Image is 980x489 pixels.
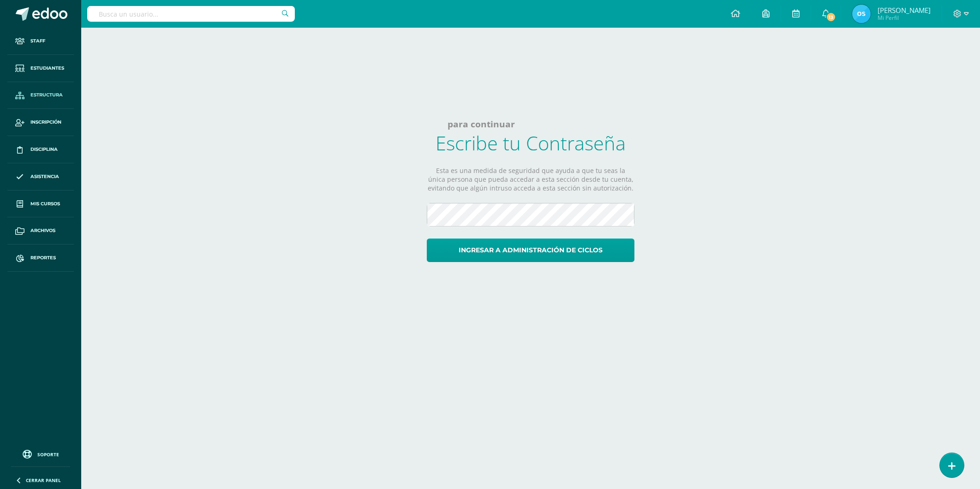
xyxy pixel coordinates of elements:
[427,130,634,156] div: Escribe tu Contraseña
[37,451,59,458] span: Soporte
[7,109,74,136] a: Inscripción
[826,12,836,22] span: 13
[7,217,74,244] a: Archivos
[30,91,63,99] span: Estructura
[30,65,64,72] span: Estudiantes
[11,447,70,460] a: Soporte
[30,227,55,234] span: Archivos
[7,28,74,55] a: Staff
[7,55,74,82] a: Estudiantes
[7,244,74,272] a: Reportes
[7,191,74,218] a: Mis cursos
[30,200,60,208] span: Mis cursos
[7,163,74,191] a: Asistencia
[30,146,58,153] span: Disciplina
[878,14,931,22] span: Mi Perfil
[7,136,74,163] a: Disciplina
[30,37,45,45] span: Staff
[852,5,871,23] img: 070b477f6933f8ce66674da800cc5d3f.png
[427,166,634,192] div: Esta es una medida de seguridad que ayuda a que tu seas la única persona que pueda accedar a esta...
[30,119,61,126] span: Inscripción
[427,118,634,130] div: para continuar
[427,239,634,262] button: Ingresar a administración de ciclos
[7,82,74,109] a: Estructura
[30,173,59,180] span: Asistencia
[878,6,931,15] span: [PERSON_NAME]
[30,254,56,262] span: Reportes
[26,477,61,483] span: Cerrar panel
[87,6,295,22] input: Busca un usuario...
